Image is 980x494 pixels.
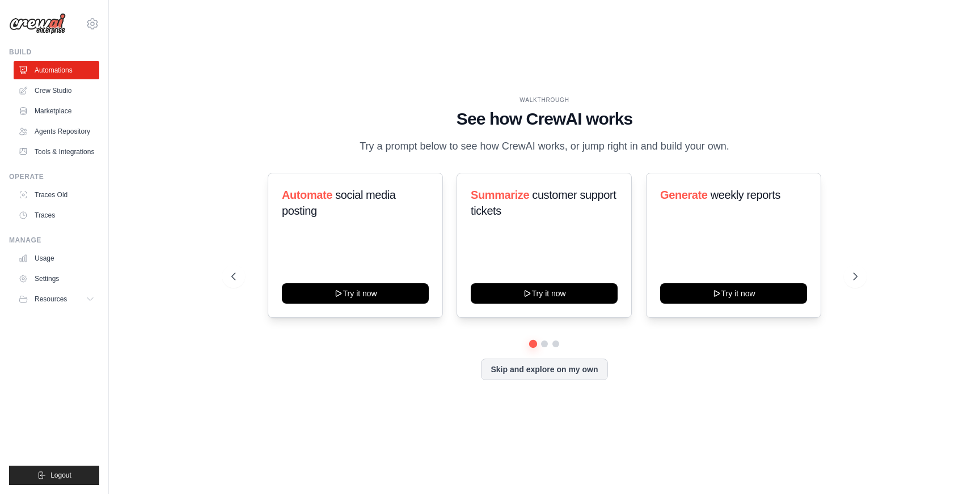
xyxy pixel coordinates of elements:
span: Resources [35,295,67,304]
a: Crew Studio [14,82,99,100]
a: Agents Repository [14,122,99,140]
span: Summarize [471,189,529,201]
div: Operate [9,172,99,181]
button: Resources [14,290,99,308]
a: Marketplace [14,102,99,120]
span: customer support tickets [471,189,616,217]
a: Automations [14,61,99,79]
a: Traces Old [14,186,99,204]
div: WALKTHROUGH [231,96,857,104]
h1: See how CrewAI works [231,109,857,129]
a: Tools & Integrations [14,143,99,161]
button: Try it now [471,283,618,304]
button: Skip and explore on my own [481,359,607,380]
button: Logout [9,466,99,485]
img: Logo [9,13,66,35]
span: Generate [660,189,708,201]
a: Traces [14,206,99,224]
button: Try it now [282,283,429,304]
span: weekly reports [710,189,780,201]
span: Logout [50,471,71,480]
iframe: Chat Widget [923,440,980,494]
button: Try it now [660,283,807,304]
p: Try a prompt below to see how CrewAI works, or jump right in and build your own. [354,138,735,155]
div: Build [9,48,99,57]
a: Usage [14,249,99,267]
div: Manage [9,236,99,245]
span: Automate [282,189,332,201]
span: social media posting [282,189,396,217]
a: Settings [14,270,99,288]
